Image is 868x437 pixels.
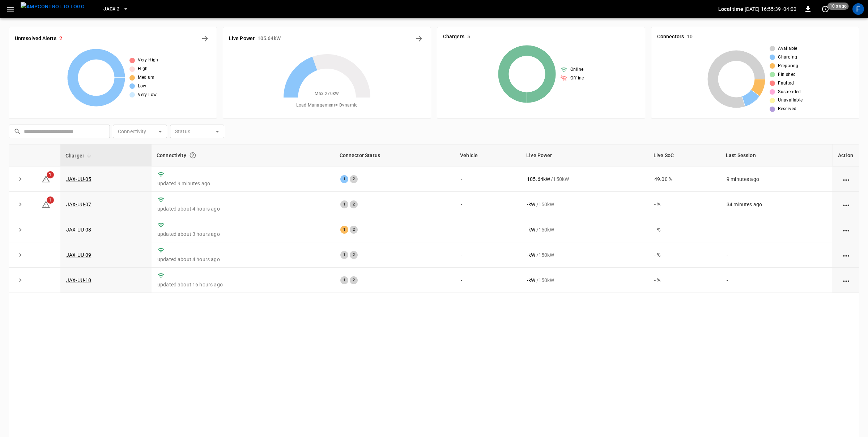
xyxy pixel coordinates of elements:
div: 2 [350,175,358,183]
div: action cell options [842,251,851,259]
span: Online [570,66,583,73]
td: - [455,166,521,192]
div: / 150 kW [527,201,643,208]
button: expand row [15,174,26,185]
td: - % [648,217,721,242]
th: Action [833,144,859,166]
span: Available [778,45,797,52]
th: Live SoC [648,144,721,166]
h6: Live Power [229,35,255,43]
div: action cell options [842,201,851,208]
a: JAX-UU-07 [66,202,91,207]
span: High [138,65,148,73]
h6: Connectors [657,33,684,41]
div: / 150 kW [527,251,643,259]
div: 2 [350,251,358,259]
p: - kW [527,201,535,208]
button: expand row [15,250,26,260]
p: - kW [527,251,535,259]
h6: 5 [467,33,470,41]
p: updated about 3 hours ago [157,230,329,238]
td: - % [648,242,721,268]
a: JAX-UU-05 [66,176,91,182]
span: JACX 2 [103,5,119,13]
span: Reserved [778,105,796,113]
div: action cell options [842,277,851,284]
div: 2 [350,200,358,208]
p: - kW [527,226,535,233]
button: expand row [15,224,26,235]
th: Connector Status [335,144,455,166]
th: Live Power [521,144,648,166]
a: 1 [42,201,50,207]
button: Connection between the charger and our software. [186,149,199,162]
span: Preparing [778,62,799,70]
span: Very Low [138,91,157,99]
div: profile-icon [852,3,864,15]
span: 1 [47,171,54,178]
img: ampcontrol.io logo [21,2,85,11]
div: action cell options [842,226,851,233]
td: - % [648,192,721,217]
a: JAX-UU-08 [66,227,91,233]
span: Charger [65,151,94,160]
h6: Chargers [443,33,464,41]
div: 1 [340,175,348,183]
span: 1 [47,196,54,204]
span: Load Management = Dynamic [296,102,358,109]
span: Suspended [778,88,801,96]
span: Unavailable [778,97,803,104]
h6: Unresolved Alerts [15,35,56,43]
h6: 105.64 kW [258,35,281,43]
div: 1 [340,200,348,208]
td: 34 minutes ago [721,192,833,217]
p: 105.64 kW [527,176,550,183]
div: 2 [350,276,358,284]
span: 10 s ago [827,3,849,10]
button: Energy Overview [413,33,425,44]
div: action cell options [842,176,851,183]
h6: 2 [59,35,62,43]
button: JACX 2 [101,2,132,16]
span: Low [138,83,146,90]
span: Offline [570,75,584,82]
span: Medium [138,74,154,81]
h6: 10 [687,33,693,41]
td: - [455,268,521,293]
p: updated about 16 hours ago [157,281,329,288]
span: Finished [778,71,796,78]
button: All Alerts [199,33,211,44]
p: - kW [527,277,535,284]
span: Faulted [778,80,794,87]
p: updated 9 minutes ago [157,180,329,187]
td: - [721,217,833,242]
button: expand row [15,275,26,286]
td: 9 minutes ago [721,166,833,192]
div: / 150 kW [527,176,643,183]
div: 1 [340,251,348,259]
a: JAX-UU-10 [66,277,91,283]
td: - [721,268,833,293]
td: - [455,217,521,242]
div: / 150 kW [527,226,643,233]
td: - [455,242,521,268]
span: Very High [138,57,158,64]
td: - [721,242,833,268]
th: Vehicle [455,144,521,166]
th: Last Session [721,144,833,166]
div: / 150 kW [527,277,643,284]
td: - % [648,268,721,293]
p: updated about 4 hours ago [157,205,329,212]
a: JAX-UU-09 [66,252,91,258]
span: Max. 270 kW [315,90,339,98]
p: [DATE] 16:55:39 -04:00 [745,5,796,13]
div: 2 [350,226,358,234]
div: 1 [340,226,348,234]
p: Local time [718,5,743,13]
button: expand row [15,199,26,210]
td: 49.00 % [648,166,721,192]
span: Charging [778,54,797,61]
a: 1 [42,176,50,181]
div: Connectivity [157,149,329,162]
p: updated about 4 hours ago [157,256,329,263]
